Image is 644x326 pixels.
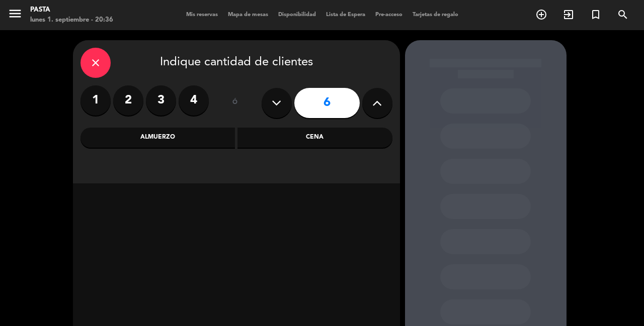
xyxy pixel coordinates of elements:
i: close [90,57,102,69]
button: menu [8,6,23,25]
label: 2 [113,85,143,116]
div: Cena [237,128,392,148]
div: Almuerzo [80,128,235,148]
i: menu [8,6,23,21]
label: 3 [146,85,176,116]
label: 1 [80,85,111,116]
div: Pasta [30,5,113,15]
div: Indique cantidad de clientes [80,48,392,78]
i: turned_in_not [590,9,602,21]
i: search [617,9,629,21]
i: exit_to_app [562,9,575,21]
div: lunes 1. septiembre - 20:36 [30,15,113,25]
span: Lista de Espera [321,12,370,18]
span: Mapa de mesas [223,12,273,18]
span: Tarjetas de regalo [408,12,463,18]
label: 4 [179,85,209,116]
div: ó [219,85,252,121]
span: Mis reservas [181,12,223,18]
span: Pre-acceso [370,12,408,18]
span: Disponibilidad [273,12,321,18]
i: add_circle_outline [535,9,547,21]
